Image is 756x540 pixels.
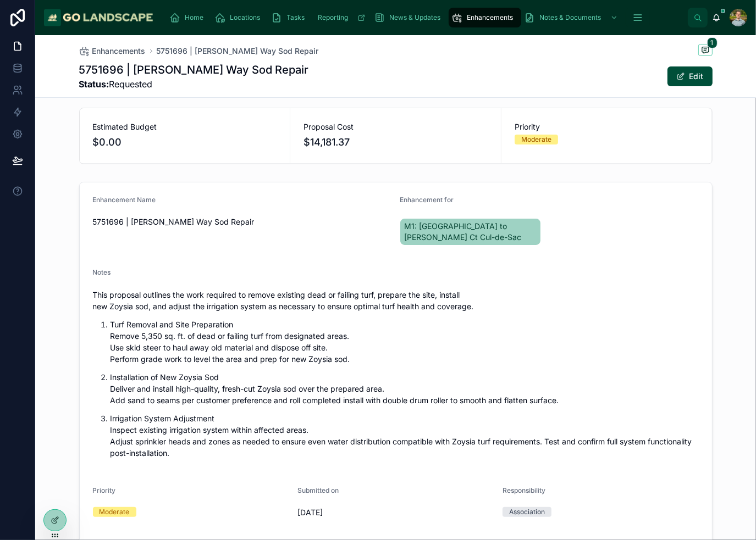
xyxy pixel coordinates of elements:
a: News & Updates [371,8,449,27]
a: Home [167,8,212,27]
p: Turf Removal and Site Preparation Remove 5,350 sq. ft. of dead or failing turf from designated ar... [111,319,699,365]
span: Responsibility [503,486,545,494]
span: Tasks [287,13,305,22]
span: Enhancement for [400,196,454,204]
span: Enhancement Name [93,196,156,204]
p: Installation of New Zoysia Sod Deliver and install high-quality, fresh-cut Zoysia sod over the pr... [111,371,699,406]
p: Irrigation System Adjustment Inspect existing irrigation system within affected areas. Adjust spr... [111,413,699,459]
div: scrollable content [162,5,688,30]
div: Association [509,507,545,517]
a: 5751696 | [PERSON_NAME] Way Sod Repair [157,46,319,57]
a: Enhancements [79,46,146,57]
div: Moderate [521,135,551,144]
span: Home [185,13,204,22]
button: 1 [698,44,713,58]
span: M1: [GEOGRAPHIC_DATA] to [PERSON_NAME] Ct Cul-de-Sac [405,221,536,243]
span: Locations [230,13,261,22]
a: Reporting [313,8,371,27]
h1: 5751696 | [PERSON_NAME] Way Sod Repair [79,62,309,77]
img: App logo [44,9,153,26]
span: Submitted on [297,486,339,494]
span: Requested [79,77,309,91]
span: Notes [93,268,111,276]
span: 1 [707,37,718,48]
strong: Status: [79,79,109,90]
span: 5751696 | [PERSON_NAME] Way Sod Repair [93,216,391,227]
span: Notes & Documents [540,13,602,22]
span: Enhancements [467,13,514,22]
div: Moderate [100,507,130,517]
a: Notes & Documents [521,8,623,27]
a: Locations [212,8,268,27]
p: This proposal outlines the work required to remove existing dead or failing turf, prepare the sit... [93,289,699,312]
span: Priority [93,486,116,494]
a: Enhancements [449,8,521,27]
a: M1: [GEOGRAPHIC_DATA] to [PERSON_NAME] Ct Cul-de-Sac [400,219,540,245]
span: Estimated Budget [93,121,277,132]
span: Proposal Cost [303,121,488,132]
a: Tasks [268,8,313,27]
span: News & Updates [390,13,441,22]
span: Enhancements [92,46,146,57]
button: Edit [667,66,713,86]
span: Priority [515,121,699,132]
span: $0.00 [93,135,277,150]
span: [DATE] [297,507,494,518]
span: $14,181.37 [303,135,488,150]
span: Reporting [318,13,349,22]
